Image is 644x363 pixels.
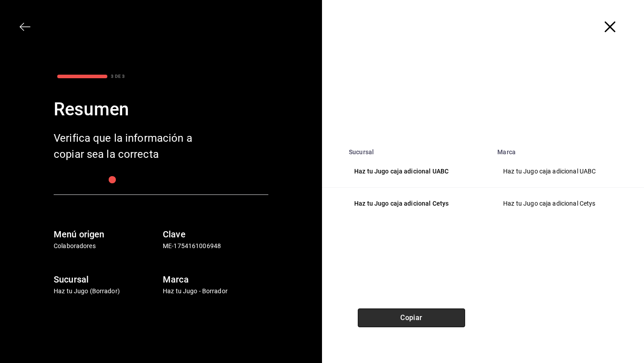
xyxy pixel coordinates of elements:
p: ME-1754161006948 [163,241,268,251]
h6: Menú origen [54,227,159,241]
button: Copiar [358,308,465,327]
p: Haz tu Jugo (Borrador) [54,287,159,296]
p: Haz tu Jugo caja adicional Cetys [354,199,481,208]
h6: Clave [163,227,268,241]
div: 3 DE 3 [111,73,125,80]
th: Marca [492,143,644,156]
th: Sucursal [343,143,492,156]
h6: Sucursal [54,272,159,287]
h6: Marca [163,272,268,287]
div: Verifica que la información a copiar sea la correcta [54,130,197,162]
div: Resumen [54,96,268,123]
p: Haz tu Jugo - Borrador [163,287,268,296]
p: Haz tu Jugo caja adicional UABC [354,167,481,176]
p: Haz tu Jugo caja adicional Cetys [503,199,629,208]
p: Haz tu Jugo caja adicional UABC [503,167,629,176]
p: Colaboradores [54,241,159,251]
